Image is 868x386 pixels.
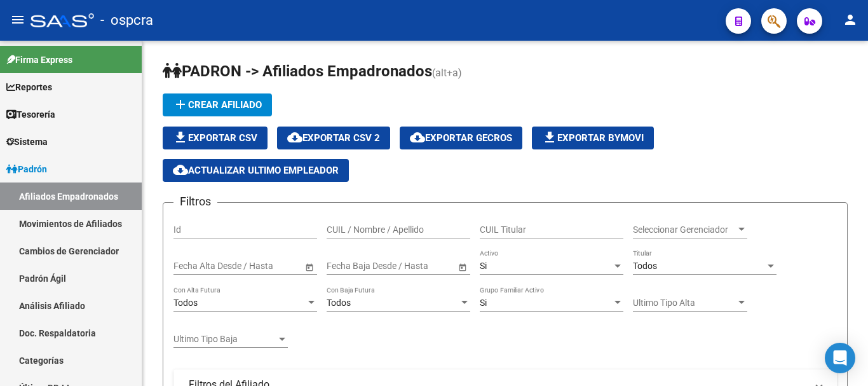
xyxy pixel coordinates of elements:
mat-icon: add [173,97,188,112]
span: Reportes [6,80,52,94]
mat-icon: file_download [173,130,188,145]
span: Exportar Bymovi [542,132,644,144]
span: Todos [633,261,657,271]
input: Start date [173,261,213,272]
span: Todos [327,298,351,308]
span: (alt+a) [432,67,462,79]
span: - ospcra [100,6,153,34]
mat-icon: cloud_download [173,162,188,177]
mat-icon: cloud_download [287,130,302,145]
span: Exportar GECROS [410,132,512,144]
span: Tesorería [6,107,55,121]
span: Firma Express [6,53,72,67]
span: Exportar CSV 2 [287,132,380,144]
button: Crear Afiliado [163,93,272,116]
span: Ultimo Tipo Baja [173,334,276,345]
input: End date [377,261,439,272]
mat-icon: person [843,12,858,27]
span: Si [480,298,487,308]
mat-icon: menu [10,12,25,27]
span: Sistema [6,135,48,149]
button: Exportar GECROS [400,127,522,149]
span: Seleccionar Gerenciador [633,224,736,235]
span: PADRON -> Afiliados Empadronados [163,62,432,80]
button: Exportar CSV 2 [277,127,390,149]
span: Todos [173,298,198,308]
button: Open calendar [456,260,469,273]
button: Open calendar [302,260,316,273]
span: Actualizar ultimo Empleador [173,165,339,176]
mat-icon: file_download [542,130,557,145]
span: Padrón [6,162,47,176]
span: Crear Afiliado [173,99,262,111]
span: Exportar CSV [173,132,257,144]
div: Open Intercom Messenger [825,343,855,373]
button: Actualizar ultimo Empleador [163,159,349,182]
button: Exportar Bymovi [532,127,654,149]
span: Si [480,261,487,271]
span: Ultimo Tipo Alta [633,298,736,308]
input: End date [224,261,286,272]
input: Start date [327,261,366,272]
h3: Filtros [173,193,217,210]
button: Exportar CSV [163,127,268,149]
mat-icon: cloud_download [410,130,425,145]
